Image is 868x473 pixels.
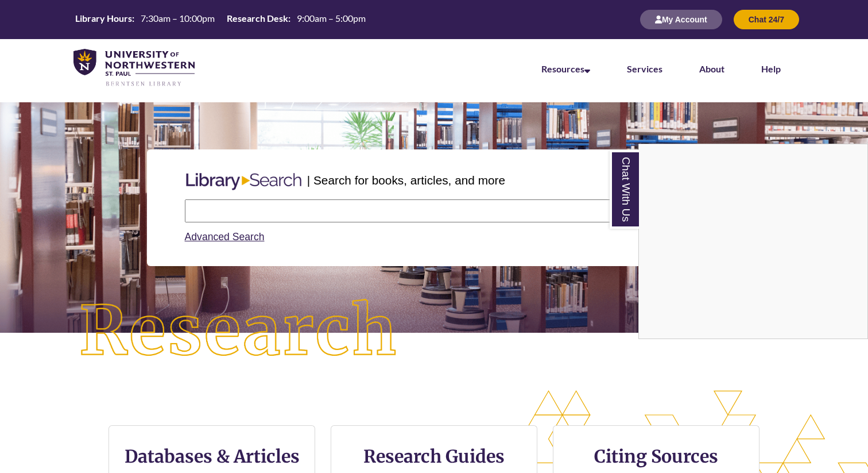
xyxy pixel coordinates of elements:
[638,144,868,339] div: Chat With Us
[639,144,867,339] iframe: Chat Widget
[73,49,195,87] img: UNWSP Library Logo
[699,63,724,74] a: About
[541,63,590,74] a: Resources
[627,63,662,74] a: Services
[761,63,781,74] a: Help
[610,150,639,229] a: Chat With Us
